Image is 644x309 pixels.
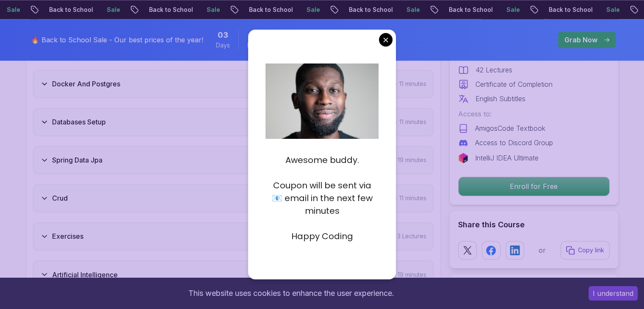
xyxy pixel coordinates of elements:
[499,6,526,14] p: Sale
[442,6,499,14] p: Back to School
[52,231,83,241] h3: Exercises
[52,193,68,203] h3: Crud
[42,6,100,14] p: Back to School
[218,29,228,41] span: 3 Days
[33,146,434,174] button: Spring Data Jpa4 Lectures 19 minutes
[458,109,610,119] p: Access to:
[33,222,434,250] button: Exercises3 Lectures
[475,79,553,89] p: Certificate of Completion
[247,41,264,50] span: Hours
[475,94,525,104] p: English Subtitles
[31,35,203,45] p: 🔥 Back to School Sale - Our best prices of the year!
[342,6,399,14] p: Back to School
[475,138,553,148] p: Access to Discord Group
[397,232,426,240] span: 3 Lectures
[578,246,604,254] p: Copy link
[52,117,106,127] h3: Databases Setup
[52,269,118,279] h3: Artificial Intelligence
[6,284,576,303] div: This website uses cookies to enhance the user experience.
[399,6,426,14] p: Sale
[561,241,610,259] button: Copy link
[542,6,599,14] p: Back to School
[33,108,434,136] button: Databases Setup3 Lectures 11 minutes
[33,260,434,288] button: Artificial Intelligence7 Lectures 19 minutes
[398,156,426,164] span: 19 minutes
[399,118,426,126] span: 11 minutes
[199,6,227,14] p: Sale
[251,29,260,41] span: 13 Hours
[458,153,468,163] img: jetbrains logo
[458,177,610,196] button: Enroll for Free
[33,70,434,98] button: Docker And Postgres6 Lectures 11 minutes
[33,184,434,212] button: Crud3 Lectures 11 minutes
[299,6,326,14] p: Sale
[599,6,626,14] p: Sale
[216,41,230,50] span: Days
[142,6,199,14] p: Back to School
[52,155,102,165] h3: Spring Data Jpa
[539,245,546,255] p: or
[475,65,512,75] p: 42 Lectures
[100,6,127,14] p: Sale
[459,177,609,196] p: Enroll for Free
[475,123,545,133] p: AmigosCode Textbook
[398,270,426,279] span: 19 minutes
[564,35,597,45] p: Grab Now
[458,219,610,231] h2: Share this Course
[399,194,426,202] span: 11 minutes
[52,79,120,89] h3: Docker And Postgres
[589,286,638,301] button: Accept cookies
[399,80,426,88] span: 11 minutes
[475,153,539,163] p: IntelliJ IDEA Ultimate
[242,6,299,14] p: Back to School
